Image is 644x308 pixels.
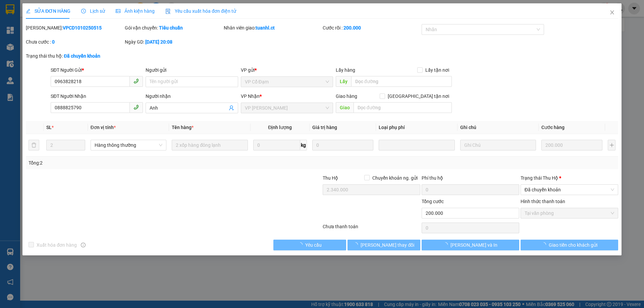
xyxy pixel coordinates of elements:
[63,25,102,30] b: VPCD1010250515
[81,243,86,247] span: info-circle
[34,241,79,249] span: Xuất hóa đơn hàng
[81,8,105,14] span: Lịch sử
[95,140,162,150] span: Hàng thông thường
[603,3,622,22] button: Close
[541,242,549,247] span: loading
[423,66,452,74] span: Lấy tận nơi
[300,140,307,150] span: kg
[336,67,355,73] span: Lấy hàng
[26,8,70,14] span: SỬA ĐƠN HÀNG
[165,9,171,14] img: icon
[336,76,351,87] span: Lấy
[521,174,618,182] div: Trạng thái Thu Hộ
[312,140,373,150] input: 0
[343,25,361,30] b: 200.000
[241,94,260,99] span: VP Nhận
[64,53,100,59] b: Đã chuyển khoản
[376,121,457,134] th: Loại phụ phí
[525,185,614,195] span: Đã chuyển khoản
[133,78,139,84] span: phone
[336,102,354,113] span: Giao
[145,39,172,45] b: [DATE] 20:08
[521,240,618,250] button: Giao tiền cho khách gửi
[460,140,536,150] input: Ghi Chú
[323,175,338,181] span: Thu Hộ
[450,241,497,249] span: [PERSON_NAME] và In
[353,242,361,247] span: loading
[268,125,292,130] span: Định lượng
[370,174,420,182] span: Chuyển khoản ng. gửi
[336,94,357,99] span: Giao hàng
[133,105,139,110] span: phone
[51,93,143,100] div: SĐT Người Nhận
[298,242,305,247] span: loading
[229,105,234,111] span: user-add
[458,121,539,134] th: Ghi chú
[172,125,194,130] span: Tên hàng
[361,241,414,249] span: [PERSON_NAME] thay đổi
[224,24,321,32] div: Nhân viên giao:
[541,125,565,130] span: Cước hàng
[525,208,614,218] span: Tại văn phòng
[354,102,452,113] input: Dọc đường
[116,8,155,14] span: Ảnh kiện hàng
[245,103,329,113] span: VP Hoàng Liệt
[26,24,123,32] div: [PERSON_NAME]:
[172,140,248,150] input: VD: Bàn, Ghế
[443,242,450,247] span: loading
[165,8,236,14] span: Yêu cầu xuất hóa đơn điện tử
[29,159,249,167] div: Tổng: 2
[312,125,337,130] span: Giá trị hàng
[241,66,333,74] div: VP gửi
[81,9,86,13] span: clock-circle
[245,77,329,87] span: VP Cổ Đạm
[146,66,238,74] div: Người gửi
[256,25,275,30] b: tuanhl.ct
[91,125,116,130] span: Đơn vị tính
[541,140,602,150] input: 0
[549,241,597,249] span: Giao tiền cho khách gửi
[323,24,420,32] div: Cước rồi :
[26,38,123,46] div: Chưa cước :
[521,199,565,204] label: Hình thức thanh toán
[26,9,31,13] span: edit
[422,174,519,184] div: Phí thu hộ
[29,140,39,150] button: delete
[52,39,55,45] b: 0
[125,24,222,32] div: Gói vận chuyển:
[46,125,52,130] span: SL
[608,140,615,150] button: plus
[422,199,444,204] span: Tổng cước
[26,52,148,60] div: Trạng thái thu hộ:
[273,240,346,250] button: Yêu cầu
[385,93,452,100] span: [GEOGRAPHIC_DATA] tận nơi
[609,10,615,15] span: close
[146,93,238,100] div: Người nhận
[159,25,183,30] b: Tiêu chuẩn
[51,66,143,74] div: SĐT Người Gửi
[422,240,519,250] button: [PERSON_NAME] và In
[116,9,120,13] span: picture
[347,240,420,250] button: [PERSON_NAME] thay đổi
[305,241,322,249] span: Yêu cầu
[125,38,222,46] div: Ngày GD:
[351,76,452,87] input: Dọc đường
[322,223,421,235] div: Chưa thanh toán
